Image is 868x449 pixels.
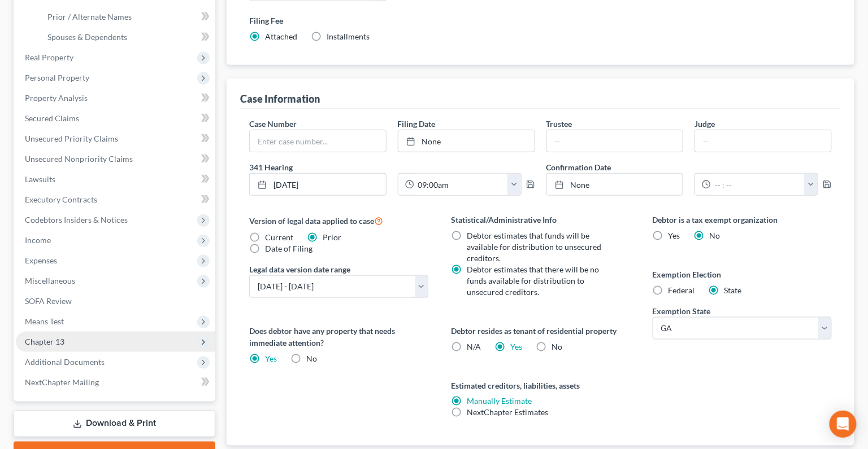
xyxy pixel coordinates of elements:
[653,214,832,226] label: Debtor is a tax exempt organization
[25,174,55,184] span: Lawsuits
[467,397,532,406] a: Manually Estimate
[510,342,522,351] a: Yes
[25,276,75,285] span: Miscellaneous
[467,408,548,417] span: NextChapter Estimates
[467,231,601,263] span: Debtor estimates that funds will be available for distribution to unsecured creditors.
[451,380,630,391] label: Estimated creditors, liabilities, assets
[25,235,51,245] span: Income
[547,174,683,195] a: None
[327,32,370,41] span: Installments
[653,305,711,317] label: Exemption State
[25,357,105,367] span: Additional Documents
[711,174,805,195] input: -- : --
[16,169,215,190] a: Lawsuits
[467,342,481,351] span: N/A
[398,118,436,130] label: Filing Date
[25,113,79,123] span: Secured Claims
[240,92,320,105] div: Case Information
[25,93,88,103] span: Property Analysis
[25,296,72,306] span: SOFA Review
[47,12,132,21] span: Prior / Alternate Names
[14,411,215,437] a: Download & Print
[25,195,97,204] span: Executory Contracts
[724,285,742,295] span: State
[249,118,297,130] label: Case Number
[25,134,118,143] span: Unsecured Priority Claims
[25,316,64,326] span: Means Test
[25,337,64,346] span: Chapter 13
[25,215,128,224] span: Codebtors Insiders & Notices
[25,154,133,164] span: Unsecured Nonpriority Claims
[265,354,277,363] a: Yes
[265,244,313,253] span: Date of Filing
[250,130,386,152] input: Enter case number...
[653,268,832,280] label: Exemption Election
[16,372,215,393] a: NextChapter Mailing
[47,32,127,42] span: Spouses & Dependents
[25,73,89,82] span: Personal Property
[398,130,535,152] a: None
[547,130,683,152] input: --
[244,161,541,173] label: 341 Hearing
[552,342,562,351] span: No
[38,27,215,47] a: Spouses & Dependents
[414,174,508,195] input: -- : --
[695,118,715,130] label: Judge
[669,285,695,295] span: Federal
[16,190,215,210] a: Executory Contracts
[16,291,215,311] a: SOFA Review
[467,265,599,297] span: Debtor estimates that there will be no funds available for distribution to unsecured creditors.
[249,263,350,275] label: Legal data version date range
[249,325,428,349] label: Does debtor have any property that needs immediate attention?
[249,214,428,227] label: Version of legal data applied to case
[695,130,831,152] input: --
[265,32,297,41] span: Attached
[16,149,215,169] a: Unsecured Nonpriority Claims
[306,354,317,363] span: No
[669,231,680,240] span: Yes
[541,161,838,173] label: Confirmation Date
[265,232,293,242] span: Current
[830,411,857,438] div: Open Intercom Messenger
[16,108,215,129] a: Secured Claims
[25,52,73,62] span: Real Property
[451,214,630,226] label: Statistical/Administrative Info
[710,231,721,240] span: No
[25,256,57,265] span: Expenses
[16,88,215,108] a: Property Analysis
[323,232,341,242] span: Prior
[546,118,572,130] label: Trustee
[250,174,386,195] a: [DATE]
[451,325,630,337] label: Debtor resides as tenant of residential property
[25,377,99,387] span: NextChapter Mailing
[38,7,215,27] a: Prior / Alternate Names
[16,129,215,149] a: Unsecured Priority Claims
[249,15,832,27] label: Filing Fee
